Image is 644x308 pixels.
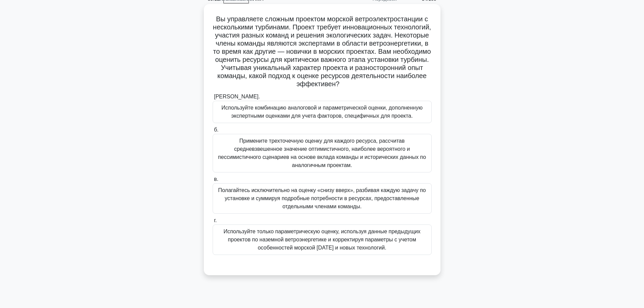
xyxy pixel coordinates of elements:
font: Вы управляете сложным проектом морской ветроэлектростанции с несколькими турбинами. Проект требуе... [213,15,431,88]
font: [PERSON_NAME]. [214,94,260,99]
font: Используйте комбинацию аналоговой и параметрической оценки, дополненную экспертными оценками для ... [221,105,423,119]
font: Примените трехточечную оценку для каждого ресурса, рассчитав средневзвешенное значение оптимистич... [218,138,426,168]
font: в. [214,176,218,182]
font: Используйте только параметрическую оценку, используя данные предыдущих проектов по наземной ветро... [223,229,421,251]
font: б. [214,127,219,133]
font: Полагайтесь исключительно на оценку «снизу вверх», разбивая каждую задачу по установке и суммируя... [218,187,426,209]
font: г. [214,217,217,223]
